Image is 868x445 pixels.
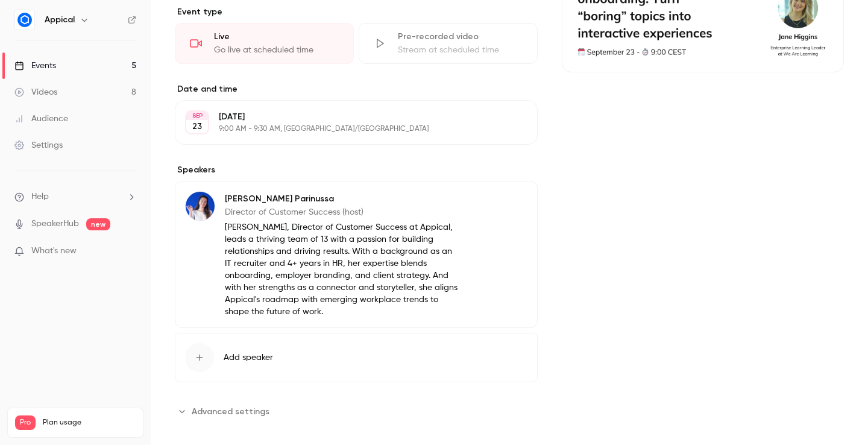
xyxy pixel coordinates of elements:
[45,14,75,26] h6: Appical
[186,112,208,120] div: SEP
[359,23,538,64] div: Pre-recorded videoStream at scheduled time
[175,23,354,64] div: LiveGo live at scheduled time
[225,206,459,218] p: Director of Customer Success (host)
[225,221,459,318] p: [PERSON_NAME], Director of Customer Success at Appical, leads a thriving team of 13 with a passio...
[186,192,215,221] img: Meghan Parinussa
[398,31,523,43] div: Pre-recorded video
[175,402,277,421] button: Advanced settings
[214,31,339,43] div: Live
[175,83,538,95] label: Date and time
[192,121,202,133] p: 23
[219,124,474,134] p: 9:00 AM - 9:30 AM, [GEOGRAPHIC_DATA]/[GEOGRAPHIC_DATA]
[86,218,110,230] span: new
[15,10,34,30] img: Appical
[175,333,538,382] button: Add speaker
[175,6,538,18] p: Event type
[31,218,79,230] a: SpeakerHub
[192,405,269,418] span: Advanced settings
[43,418,136,428] span: Plan usage
[14,113,68,125] div: Audience
[175,164,538,176] label: Speakers
[219,111,474,123] p: [DATE]
[175,181,538,328] div: Meghan Parinussa[PERSON_NAME] ParinussaDirector of Customer Success (host)[PERSON_NAME], Director...
[175,402,538,421] section: Advanced settings
[14,86,57,98] div: Videos
[398,44,523,56] div: Stream at scheduled time
[31,191,49,203] span: Help
[14,139,63,151] div: Settings
[225,193,459,205] p: [PERSON_NAME] Parinussa
[214,44,339,56] div: Go live at scheduled time
[31,245,77,257] span: What's new
[122,246,136,257] iframe: Noticeable Trigger
[14,60,56,72] div: Events
[14,191,136,203] li: help-dropdown-opener
[15,415,36,430] span: Pro
[224,352,273,364] span: Add speaker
